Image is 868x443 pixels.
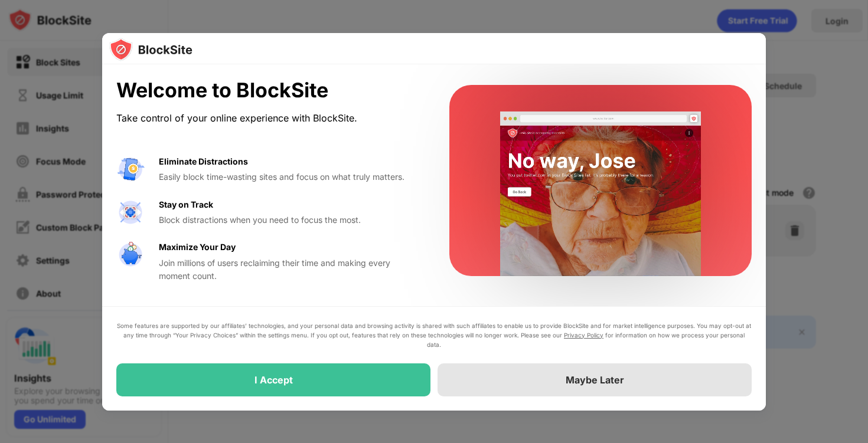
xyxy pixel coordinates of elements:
div: Maximize Your Day [159,241,236,254]
div: Stay on Track [159,198,213,211]
div: I Accept [254,374,293,386]
div: Welcome to BlockSite [116,78,421,103]
a: Privacy Policy [564,332,603,339]
div: Block distractions when you need to focus the most. [159,214,421,227]
img: value-safe-time.svg [116,241,145,269]
div: Some features are supported by our affiliates’ technologies, and your personal data and browsing ... [116,321,752,349]
div: Eliminate Distractions [159,155,248,168]
div: Maybe Later [566,374,624,386]
img: value-avoid-distractions.svg [116,155,145,183]
div: Take control of your online experience with BlockSite. [116,110,421,127]
div: Easily block time-wasting sites and focus on what truly matters. [159,170,421,183]
div: Join millions of users reclaiming their time and making every moment count. [159,257,421,283]
img: logo-blocksite.svg [109,38,192,61]
img: value-focus.svg [116,198,145,227]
